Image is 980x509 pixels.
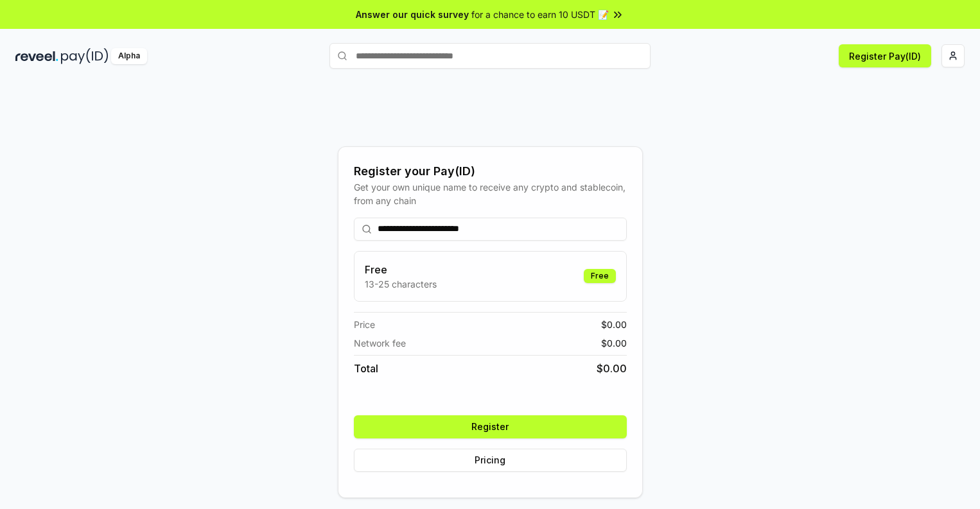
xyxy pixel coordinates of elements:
[365,277,437,291] p: 13-25 characters
[365,262,437,277] h3: Free
[471,8,609,21] span: for a chance to earn 10 USDT 📝
[354,162,627,180] div: Register your Pay(ID)
[354,318,375,331] span: Price
[15,48,58,64] img: reveel_dark
[61,48,109,64] img: pay_id
[584,269,616,283] div: Free
[354,336,406,350] span: Network fee
[354,361,378,376] span: Total
[354,415,627,438] button: Register
[601,318,627,331] span: $ 0.00
[356,8,469,21] span: Answer our quick survey
[597,361,627,376] span: $ 0.00
[354,180,627,207] div: Get your own unique name to receive any crypto and stablecoin, from any chain
[839,44,931,67] button: Register Pay(ID)
[111,48,147,64] div: Alpha
[601,336,627,350] span: $ 0.00
[354,449,627,472] button: Pricing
